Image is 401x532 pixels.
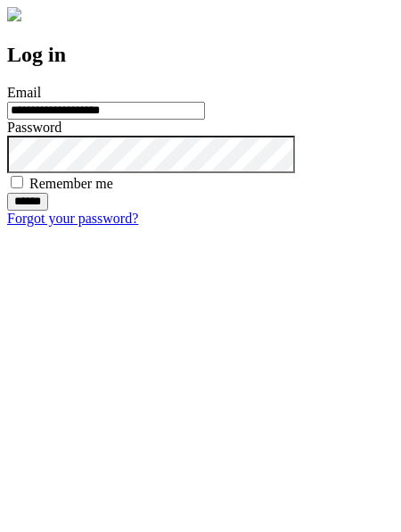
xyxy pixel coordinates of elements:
label: Email [7,85,41,100]
label: Remember me [29,176,113,191]
a: Forgot your password? [7,211,138,226]
h2: Log in [7,43,394,67]
img: logo-4e3dc11c47720685a147b03b5a06dd966a58ff35d612b21f08c02c0306f2b779.png [7,7,21,21]
label: Password [7,120,61,135]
